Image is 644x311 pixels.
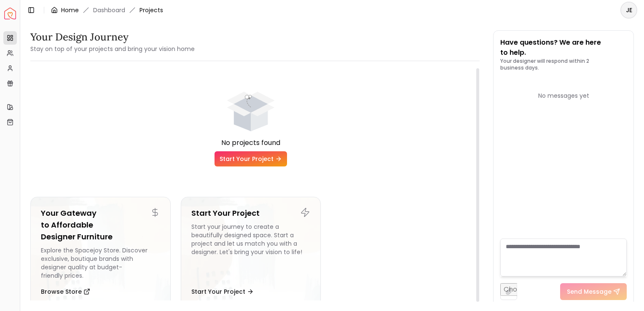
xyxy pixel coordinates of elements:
a: Your Gateway to Affordable Designer FurnitureExplore the Spacejoy Store. Discover exclusive, bout... [30,197,171,311]
div: Start your journey to create a beautifully designed space. Start a project and let us match you w... [191,223,311,280]
div: Explore the Spacejoy Store. Discover exclusive, boutique brands with designer quality at budget-f... [41,246,160,280]
span: Projects [140,6,163,14]
small: Stay on top of your projects and bring your vision home [30,45,195,53]
button: Browse Store [41,283,90,300]
a: Start Your Project [215,151,287,166]
h3: Your Design Journey [30,30,195,44]
div: No projects found [30,138,471,148]
p: Have questions? We are here to help. [500,38,627,58]
img: Spacejoy Logo [4,8,16,19]
a: Dashboard [93,6,125,14]
a: Spacejoy [4,8,16,19]
div: No messages yet [500,91,627,100]
button: JE [620,2,637,19]
span: JE [621,3,636,18]
div: animation [219,75,282,138]
a: Start Your ProjectStart your journey to create a beautifully designed space. Start a project and ... [181,197,321,311]
a: Home [61,6,79,14]
nav: breadcrumb [51,6,163,14]
h5: Your Gateway to Affordable Designer Furniture [41,207,160,243]
button: Start Your Project [191,283,254,300]
p: Your designer will respond within 2 business days. [500,58,627,71]
h5: Start Your Project [191,207,311,219]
